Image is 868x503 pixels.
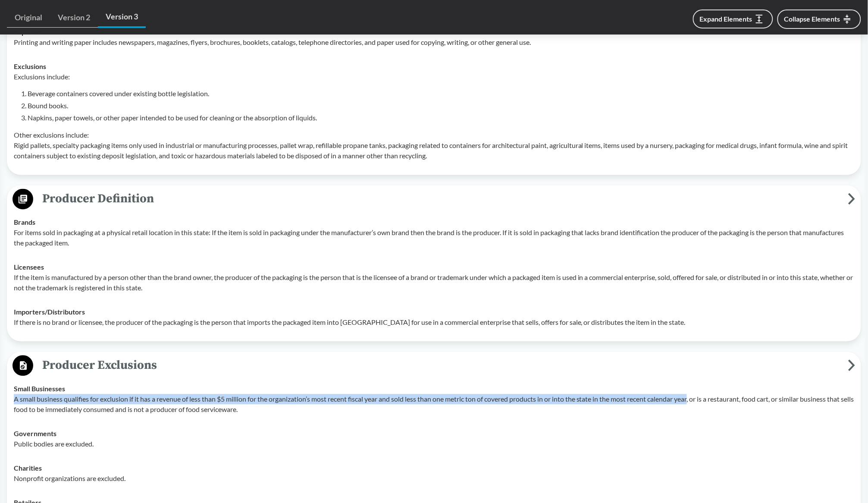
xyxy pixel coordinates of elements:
[14,28,62,36] strong: Paper Products
[33,356,848,375] span: Producer Exclusions
[777,9,861,29] button: Collapse Elements
[14,464,42,472] strong: Charities
[14,273,854,293] p: If the item is manufactured by a person other than the brand owner, the producer of the packaging...
[14,394,854,415] p: A small business qualifies for exclusion if it has a revenue of less than $5 million for the orga...
[14,385,65,393] strong: Small Businesses
[14,130,854,161] p: Other exclusions include: Rigid pallets, specialty packaging items only used in industrial or man...
[14,62,46,70] strong: Exclusions
[98,7,146,28] a: Version 3
[14,72,854,82] p: Exclusions include:
[28,101,854,111] li: Bound books.
[14,263,44,271] strong: Licensees
[14,439,854,450] p: Public bodies are excluded.
[28,113,854,123] li: Napkins, paper towels, or other paper intended to be used for cleaning or the absorption of liquids.
[14,430,56,438] strong: Governments
[10,355,858,377] button: Producer Exclusions
[50,8,98,28] a: Version 2
[28,89,854,99] li: Beverage containers covered under existing bottle legislation.
[33,189,848,209] span: Producer Definition
[7,8,50,28] a: Original
[14,37,854,47] p: Printing and writing paper includes newspapers, magazines, flyers, brochures, booklets, catalogs,...
[14,318,854,328] p: If there is no brand or licensee, the producer of the packaging is the person that imports the pa...
[10,189,858,211] button: Producer Definition
[693,9,773,28] button: Expand Elements
[14,308,85,316] strong: Importers/​Distributors
[14,228,854,248] p: For items sold in packaging at a physical retail location in this state: If the item is sold in p...
[14,218,35,226] strong: Brands
[14,474,854,484] p: Nonprofit organizations are excluded.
